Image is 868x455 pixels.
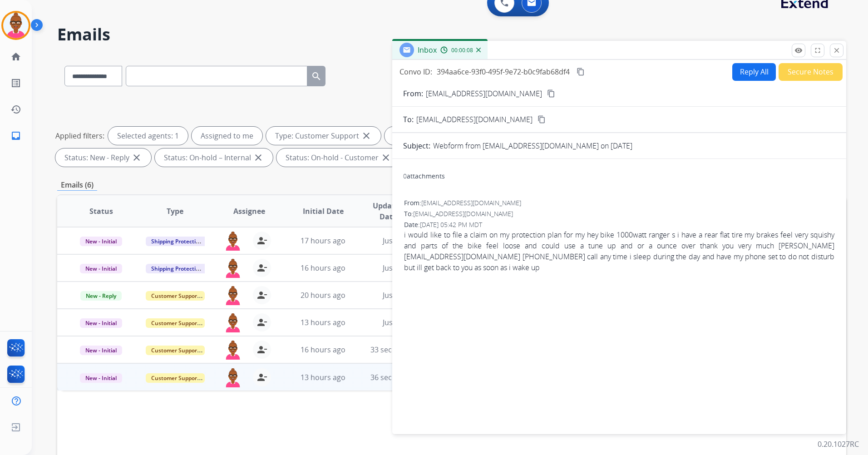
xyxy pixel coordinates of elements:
[256,235,267,246] mat-icon: person_remove
[403,172,445,181] div: attachments
[224,286,242,305] img: agent-avatar
[108,127,188,145] div: Selected agents: 1
[224,232,242,251] img: agent-avatar
[380,152,391,163] mat-icon: close
[383,290,412,300] span: Just now
[403,172,407,180] span: 0
[368,200,409,222] span: Updated Date
[10,130,21,141] mat-icon: inbox
[779,63,843,81] button: Secure Notes
[403,140,430,151] p: Subject:
[146,346,205,355] span: Customer Support
[426,88,542,99] p: [EMAIL_ADDRESS][DOMAIN_NAME]
[437,67,570,77] span: 394aa6ce-93f0-495f-9e72-b0c9fab68df4
[256,317,267,328] mat-icon: person_remove
[416,114,533,125] span: [EMAIL_ADDRESS][DOMAIN_NAME]
[420,220,482,229] span: [DATE] 05:42 PM MDT
[413,209,513,218] span: [EMAIL_ADDRESS][DOMAIN_NAME]
[224,259,242,278] img: agent-avatar
[361,130,372,141] mat-icon: close
[10,104,21,115] mat-icon: history
[256,290,267,301] mat-icon: person_remove
[370,372,424,382] span: 36 seconds ago
[538,115,546,124] mat-icon: content_copy
[577,68,585,76] mat-icon: content_copy
[383,236,412,246] span: Just now
[224,368,242,387] img: agent-avatar
[311,71,322,82] mat-icon: search
[418,45,437,55] span: Inbox
[256,344,267,355] mat-icon: person_remove
[253,152,264,163] mat-icon: close
[155,148,273,167] div: Status: On-hold – Internal
[814,46,822,54] mat-icon: fullscreen
[403,88,423,99] p: From:
[146,264,208,273] span: Shipping Protection
[80,291,122,301] span: New - Reply
[403,114,414,125] p: To:
[818,439,859,450] p: 0.20.1027RC
[55,130,104,141] p: Applied filters:
[370,345,424,355] span: 33 seconds ago
[794,46,803,54] mat-icon: remove_red_eye
[276,148,400,167] div: Status: On-hold - Customer
[301,345,345,355] span: 16 hours ago
[80,373,122,383] span: New - Initial
[89,206,113,217] span: Status
[451,47,473,54] span: 00:00:08
[146,291,205,301] span: Customer Support
[146,373,205,383] span: Customer Support
[146,237,208,246] span: Shipping Protection
[80,318,122,328] span: New - Initial
[55,148,151,167] div: Status: New - Reply
[404,229,834,273] span: i would like to file a claim on my protection plan for my hey bike 1000watt ranger s i have a rea...
[301,317,345,327] span: 13 hours ago
[167,206,183,217] span: Type
[10,78,21,89] mat-icon: list_alt
[404,220,834,229] div: Date:
[80,237,122,246] span: New - Initial
[385,127,503,145] div: Type: Shipping Protection
[10,51,21,62] mat-icon: home
[301,263,345,273] span: 16 hours ago
[404,198,834,208] div: From:
[57,179,97,191] p: Emails (6)
[57,25,846,44] h2: Emails
[224,313,242,332] img: agent-avatar
[146,318,205,328] span: Customer Support
[383,317,412,327] span: Just now
[732,63,776,81] button: Reply All
[80,346,122,355] span: New - Initial
[433,140,632,151] p: Webform from [EMAIL_ADDRESS][DOMAIN_NAME] on [DATE]
[301,236,345,246] span: 17 hours ago
[301,372,345,382] span: 13 hours ago
[80,264,122,273] span: New - Initial
[233,206,265,217] span: Assignee
[301,290,345,300] span: 20 hours ago
[192,127,262,145] div: Assigned to me
[224,341,242,360] img: agent-avatar
[833,46,841,54] mat-icon: close
[421,198,521,207] span: [EMAIL_ADDRESS][DOMAIN_NAME]
[131,152,142,163] mat-icon: close
[256,262,267,273] mat-icon: person_remove
[404,209,834,218] div: To:
[256,372,267,383] mat-icon: person_remove
[383,263,412,273] span: Just now
[266,127,381,145] div: Type: Customer Support
[399,66,432,77] p: Convo ID:
[3,13,29,38] img: avatar
[547,89,555,98] mat-icon: content_copy
[303,206,344,217] span: Initial Date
